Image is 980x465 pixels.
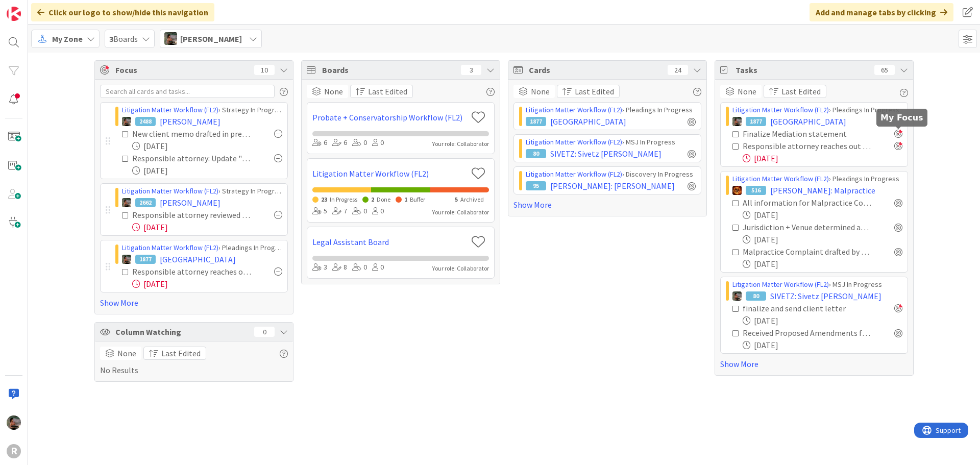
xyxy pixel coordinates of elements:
[526,169,696,180] div: › Discovery In Progress
[100,85,275,98] input: Search all cards and tasks...
[117,347,136,359] span: None
[132,152,252,164] div: Responsible attorney: Update "Next Deadline" field on this card (if applicable)
[122,242,282,253] div: › Pleadings In Progress
[132,140,282,152] div: [DATE]
[7,7,21,21] img: Visit kanbanzone.com
[122,198,131,207] img: MW
[743,128,866,140] div: Finalize Mediation statement
[100,347,288,376] div: No Results
[764,85,826,98] button: Last Edited
[132,278,282,290] div: [DATE]
[732,291,742,301] img: MW
[122,105,282,115] div: › Strategy In Progress
[372,137,384,149] div: 0
[738,85,756,97] span: None
[743,258,902,270] div: [DATE]
[135,198,156,207] div: 2662
[322,64,456,76] span: Boards
[115,326,249,338] span: Column Watching
[160,115,220,128] span: [PERSON_NAME]
[312,236,467,248] a: Legal Assistant Board
[21,2,46,14] span: Support
[461,65,481,75] div: 3
[132,221,282,233] div: [DATE]
[332,262,347,273] div: 8
[526,117,546,126] div: 1877
[31,3,214,21] div: Click our logo to show/hide this navigation
[404,195,407,203] span: 1
[526,137,696,148] div: › MSJ In Progress
[377,195,390,203] span: Done
[557,85,620,98] button: Last Edited
[132,209,252,221] div: Responsible attorney reviewed original client documents
[352,262,367,273] div: 0
[324,85,343,97] span: None
[460,195,484,203] span: Archived
[746,117,766,126] div: 1877
[732,105,829,114] a: Litigation Matter Workflow (FL2)
[122,186,218,195] a: Litigation Matter Workflow (FL2)
[254,327,275,337] div: 0
[743,314,902,327] div: [DATE]
[732,105,902,115] div: › Pleadings In Progress
[732,117,742,126] img: MW
[135,117,156,126] div: 2488
[312,206,327,217] div: 5
[132,265,252,278] div: Responsible attorney reaches out to client to review status + memo, preliminary analysis and disc...
[372,262,384,273] div: 0
[743,302,866,314] div: finalize and send client letter
[743,209,902,221] div: [DATE]
[526,137,622,146] a: Litigation Matter Workflow (FL2)
[746,291,766,301] div: 80
[743,339,902,351] div: [DATE]
[575,85,614,97] span: Last Edited
[312,137,327,149] div: 6
[371,195,374,203] span: 2
[312,111,467,124] a: Probate + Conservatorship Workflow (FL2)
[770,184,875,197] span: [PERSON_NAME]: Malpractice
[109,34,113,44] b: 3
[529,64,663,76] span: Cards
[115,64,246,76] span: Focus
[720,358,908,370] a: Show More
[143,347,206,360] button: Last Edited
[122,105,218,114] a: Litigation Matter Workflow (FL2)
[132,128,252,140] div: New client memo drafted in preparation for client call on 9-5
[531,85,550,97] span: None
[743,140,872,152] div: Responsible attorney reaches out to client to review status + memo, preliminary analysis and disc...
[743,221,872,233] div: Jurisdiction + Venue determined and card updated to reflect both
[550,180,675,192] span: [PERSON_NAME]: [PERSON_NAME]
[122,243,218,252] a: Litigation Matter Workflow (FL2)
[781,85,821,97] span: Last Edited
[332,137,347,149] div: 6
[550,115,626,128] span: [GEOGRAPHIC_DATA]
[513,199,701,211] a: Show More
[732,174,829,183] a: Litigation Matter Workflow (FL2)
[770,290,881,302] span: SIVETZ: Sivetz [PERSON_NAME]
[743,246,872,258] div: Malpractice Complaint drafted by Attorney
[743,233,902,246] div: [DATE]
[332,206,347,217] div: 7
[160,197,220,209] span: [PERSON_NAME]
[161,347,201,359] span: Last Edited
[321,195,327,203] span: 23
[743,152,902,164] div: [DATE]
[410,195,425,203] span: Buffer
[132,164,282,177] div: [DATE]
[526,105,696,115] div: › Pleadings In Progress
[160,253,236,265] span: [GEOGRAPHIC_DATA]
[743,327,872,339] div: Received Proposed Amendments from opposing counsel
[122,117,131,126] img: MW
[736,64,869,76] span: Tasks
[254,65,275,75] div: 10
[135,255,156,264] div: 1877
[109,33,138,45] span: Boards
[668,65,688,75] div: 24
[880,113,923,123] h5: My Focus
[526,169,622,179] a: Litigation Matter Workflow (FL2)
[432,264,489,273] div: Your role: Collaborator
[526,149,546,158] div: 80
[732,280,829,289] a: Litigation Matter Workflow (FL2)
[352,206,367,217] div: 0
[122,255,131,264] img: MW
